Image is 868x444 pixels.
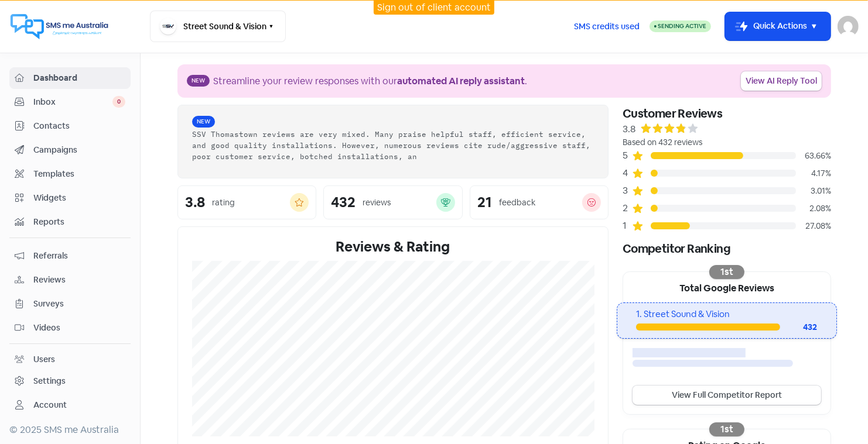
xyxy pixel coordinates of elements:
span: Dashboard [33,72,125,84]
div: Total Google Reviews [623,272,831,302]
span: Sending Active [658,22,706,30]
a: Surveys [9,293,131,315]
div: SSV Thomastown reviews are very mixed. Many praise helpful staff, efficient service, and good qua... [192,129,594,161]
a: Referrals [9,245,131,267]
span: Campaigns [33,144,125,156]
div: 2 [623,201,632,215]
div: Users [33,353,55,366]
a: View Full Competitor Report [633,386,821,405]
div: Customer Reviews [623,105,831,122]
a: 432reviews [323,185,462,219]
a: Users [9,349,131,370]
div: 1. Street Sound & Vision [636,308,817,321]
div: Based on 432 reviews [623,136,831,149]
div: rating [212,197,235,209]
div: 3.01% [796,185,831,197]
span: Referrals [33,250,125,262]
a: 21feedback [470,185,609,219]
div: 4 [623,166,632,180]
span: New [187,75,210,87]
div: 63.66% [796,150,831,162]
a: Sending Active [650,19,711,33]
div: 432 [780,321,818,333]
a: Sign out of client account [377,1,491,13]
a: Dashboard [9,67,131,89]
div: 432 [331,195,356,209]
div: 1st [709,265,744,279]
div: reviews [363,197,391,209]
div: 3.8 [623,122,635,136]
a: Reviews [9,269,131,291]
div: 1st [709,422,744,436]
div: Competitor Ranking [623,240,831,257]
span: 0 [112,96,125,108]
a: Campaigns [9,139,131,161]
div: 2.08% [796,202,831,215]
div: 3.8 [185,195,205,209]
a: Widgets [9,187,131,209]
div: Settings [33,375,66,387]
div: 3 [623,184,632,198]
div: © 2025 SMS me Australia [9,423,131,437]
span: New [192,116,215,128]
div: feedback [499,197,535,209]
a: View AI Reply Tool [741,71,822,91]
span: Contacts [33,120,125,132]
button: Street Sound & Vision [150,11,286,42]
a: Templates [9,163,131,185]
div: 5 [623,149,632,163]
span: Reviews [33,274,125,286]
div: Streamline your review responses with our . [213,74,527,88]
a: Videos [9,317,131,339]
div: Reviews & Rating [192,236,594,257]
b: automated AI reply assistant [397,75,525,87]
a: Contacts [9,115,131,137]
a: Account [9,394,131,416]
span: Widgets [33,192,125,204]
span: Videos [33,322,125,334]
a: Reports [9,211,131,233]
div: Account [33,399,67,411]
a: Settings [9,370,131,392]
div: 1 [623,219,632,233]
span: Templates [33,168,125,180]
a: 3.8rating [177,185,316,219]
div: 27.08% [796,220,831,232]
div: 21 [477,195,492,209]
a: SMS credits used [564,19,650,32]
img: User [838,16,859,37]
span: Reports [33,216,125,228]
span: SMS credits used [574,20,640,33]
a: Inbox 0 [9,91,131,113]
button: Quick Actions [725,12,831,40]
div: 4.17% [796,167,831,180]
span: Surveys [33,298,125,310]
span: Inbox [33,96,112,108]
